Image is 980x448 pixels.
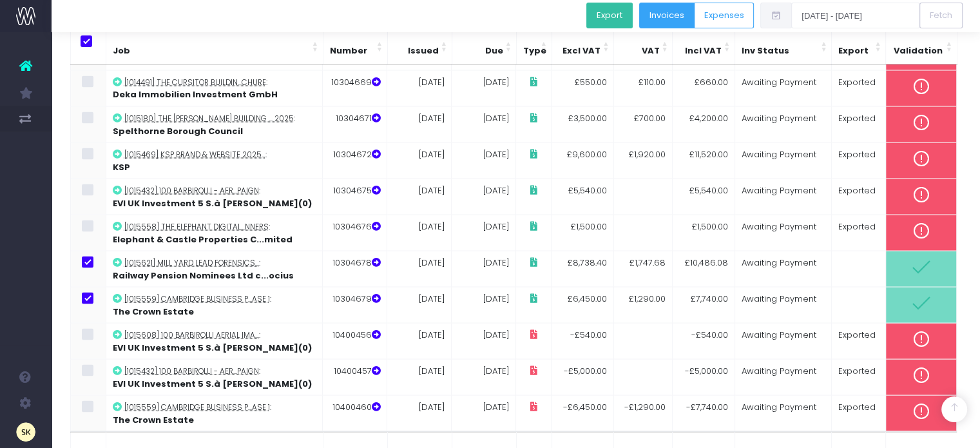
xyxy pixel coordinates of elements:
td: £1,500.00 [673,215,735,251]
td: [DATE] [452,70,516,106]
img: images/default_profile_image.png [16,422,35,442]
button: Fetch [919,3,963,28]
td: : [106,323,323,359]
td: Awaiting Payment [735,215,831,251]
td: [DATE] [452,287,516,323]
td: : [106,142,323,179]
span: Number [330,44,367,57]
td: : [106,287,323,323]
td: 10304678 [323,251,387,287]
button: Expenses [694,3,754,28]
td: £110.00 [614,70,673,106]
td: £1,290.00 [614,287,673,323]
th: Inv Status: Activate to sort: Activate to sort [735,29,831,64]
td: £5,540.00 [552,179,614,215]
abbr: [1015432] 100 Barbirolli - Aerial image Messaging and campaign [124,185,259,195]
td: Awaiting Payment [735,142,831,179]
td: Awaiting Payment [735,395,831,431]
td: 10400460 [323,395,387,431]
td: Awaiting Payment [735,251,831,287]
strong: Spelthorne Borough Council [113,124,243,137]
td: Awaiting Payment [735,323,831,359]
td: [DATE] [387,179,452,215]
td: : [106,70,323,106]
abbr: [1015432] 100 Barbirolli - Aerial image Messaging and campaign [124,365,259,376]
strong: EVI UK Investment 5 S.à [PERSON_NAME](0) [113,341,312,353]
span: Export [838,44,869,57]
td: £9,600.00 [552,142,614,179]
td: Exported [832,179,886,215]
strong: KSP [113,161,130,173]
span: Excl VAT [562,44,600,57]
abbr: [1015621] Mill Yard Lead Forensics [124,257,259,268]
div: Button group [639,3,754,32]
td: -£1,290.00 [614,395,673,431]
span: Type [523,44,546,57]
span: Validation [894,44,943,57]
span: Incl VAT [685,44,722,57]
td: £5,540.00 [673,179,735,215]
td: Awaiting Payment [735,106,831,142]
th: Incl VAT: Activate to sort: Activate to sort [673,29,735,64]
td: -£540.00 [552,323,614,359]
td: : [106,395,323,431]
th: Validation: Activate to sort: Activate to sort [886,29,957,64]
abbr: [1015558] The Elephant digital retail banners [124,221,269,231]
td: £6,450.00 [552,287,614,323]
th: Export: Activate to sort: Activate to sort [832,29,886,64]
span: Inv Status [742,44,789,57]
td: £1,747.68 [614,251,673,287]
th: Number: Activate to sort: Activate to sort [323,29,387,64]
strong: Railway Pension Nominees Ltd c...ocius [113,269,294,281]
button: Export [586,3,633,28]
th: Issued: Activate to sort: Activate to sort [387,29,452,64]
td: 10304669 [323,70,387,106]
td: 10304671 [323,106,387,142]
td: £660.00 [673,70,735,106]
abbr: [1015559] Cambridge Business Park Phase 1 [124,293,270,304]
td: [DATE] [387,323,452,359]
td: [DATE] [387,215,452,251]
td: [DATE] [387,287,452,323]
td: £700.00 [614,106,673,142]
strong: Elephant & Castle Properties C...mited [113,233,293,245]
td: [DATE] [387,359,452,395]
td: £7,740.00 [673,287,735,323]
td: [DATE] [387,251,452,287]
td: [DATE] [452,323,516,359]
abbr: [1015180] The Porter Building updates Q3 2025 [124,113,294,123]
td: £8,738.40 [552,251,614,287]
span: VAT [641,44,659,57]
td: -£7,740.00 [673,395,735,431]
th: Excl VAT: Activate to sort: Activate to sort [552,29,614,64]
td: -£540.00 [673,323,735,359]
td: Exported [832,142,886,179]
td: £1,920.00 [614,142,673,179]
td: 10304676 [323,215,387,251]
td: : [106,106,323,142]
td: 10304675 [323,179,387,215]
td: [DATE] [387,395,452,431]
td: Exported [832,359,886,395]
abbr: [1015559] Cambridge Business Park Phase 1 [124,402,270,412]
td: -£5,000.00 [673,359,735,395]
td: £11,520.00 [673,142,735,179]
td: -£6,450.00 [552,395,614,431]
td: [DATE] [452,179,516,215]
td: : [106,215,323,251]
td: 10304672 [323,142,387,179]
abbr: [1014491] The Cursitor Building 10 pager brochure [124,77,266,87]
td: 10304679 [323,287,387,323]
td: £3,500.00 [552,106,614,142]
td: Awaiting Payment [735,179,831,215]
td: Exported [832,215,886,251]
td: £550.00 [552,70,614,106]
td: £1,500.00 [552,215,614,251]
th: Job: Activate to sort: Activate to sort [106,29,323,64]
td: Awaiting Payment [735,359,831,395]
button: Invoices [639,3,695,28]
td: £4,200.00 [673,106,735,142]
strong: The Crown Estate [113,413,194,425]
td: Exported [832,323,886,359]
abbr: [1015469] KSP Brand & Website 2025 [124,149,265,159]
